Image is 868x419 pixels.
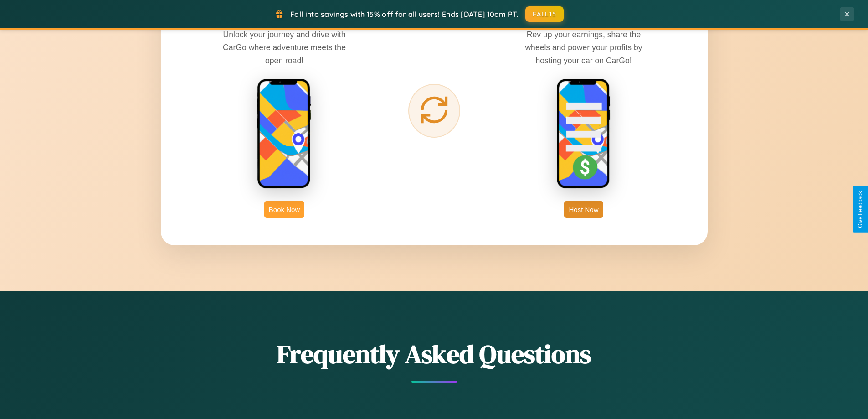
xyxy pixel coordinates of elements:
button: FALL15 [525,6,564,22]
h2: Frequently Asked Questions [161,336,708,372]
button: Book Now [264,201,304,218]
button: Host Now [564,201,603,218]
span: Fall into savings with 15% off for all users! Ends [DATE] 10am PT. [290,10,519,19]
div: Give Feedback [857,191,863,228]
img: rent phone [257,78,312,190]
p: Rev up your earnings, share the wheels and power your profits by hosting your car on CarGo! [515,28,652,67]
p: Unlock your journey and drive with CarGo where adventure meets the open road! [216,28,353,67]
img: host phone [556,78,611,190]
